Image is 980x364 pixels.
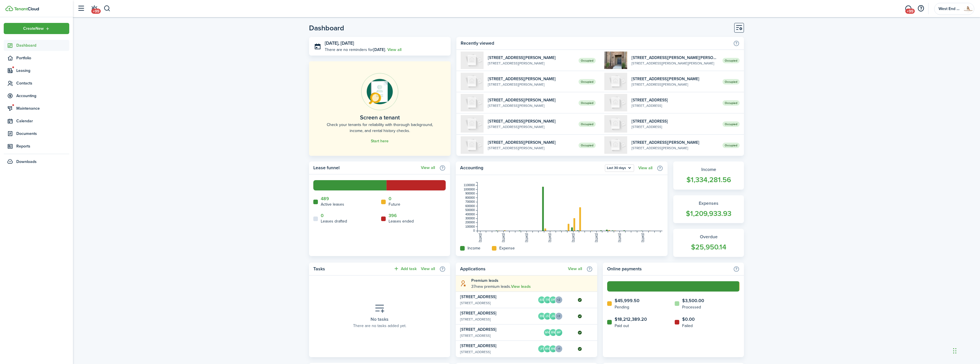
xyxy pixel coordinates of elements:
[679,174,738,185] widget-stats-count: $1,334,281.56
[679,200,738,207] widget-stats-title: Expenses
[461,52,484,69] img: 1
[905,9,915,14] span: +99
[16,68,69,74] span: Leasing
[631,139,718,145] widget-list-item-title: [STREET_ADDRESS][PERSON_NAME]
[615,304,640,310] home-widget-title: Pending
[607,265,730,272] home-widget-title: Online payments
[499,245,515,251] home-widget-title: Expense
[389,218,414,224] home-widget-title: Leases ended
[16,55,69,61] span: Portfolio
[631,145,718,151] widget-list-item-description: [STREET_ADDRESS][PERSON_NAME]
[579,58,596,63] span: Occupied
[321,218,347,224] home-widget-title: Leases drafted
[89,1,100,16] a: Notifications
[673,195,744,223] a: Expenses$1,209,933.93
[479,233,482,242] tspan: [DATE]
[465,208,475,212] tspan: 500000
[371,316,389,323] placeholder-title: No tasks
[722,58,740,63] span: Occupied
[604,52,627,69] img: A
[91,9,101,14] span: +99
[14,7,39,11] img: TenantCloud
[641,233,644,242] tspan: [DATE]
[722,121,740,127] span: Occupied
[325,47,386,53] p: There are no reminders for .
[550,313,557,320] avatar-text: JS
[488,82,575,87] widget-list-item-description: [STREET_ADDRESS][PERSON_NAME]
[16,143,69,149] span: Reports
[465,221,475,224] tspan: 200000
[460,317,535,322] widget-list-item-description: [STREET_ADDRESS]
[488,76,575,82] widget-list-item-title: [STREET_ADDRESS][PERSON_NAME]
[673,229,744,257] a: Overdue$25,950.14
[371,139,389,143] a: Start here
[421,267,435,271] a: View all
[544,345,551,352] avatar-text: MV
[313,265,391,272] home-widget-title: Tasks
[16,93,69,99] span: Accounting
[557,345,563,353] button: Open menu
[488,124,575,129] widget-list-item-description: [STREET_ADDRESS][PERSON_NAME]
[465,217,475,220] tspan: 300000
[555,329,562,336] avatar-text: MP
[104,4,111,13] button: Search
[722,143,740,148] span: Occupied
[549,233,552,242] tspan: [DATE]
[460,300,535,306] widget-list-item-description: [STREET_ADDRESS]
[488,145,575,151] widget-list-item-description: [STREET_ADDRESS][PERSON_NAME]
[579,143,596,148] span: Occupied
[555,296,563,304] menu-trigger: +2
[465,196,475,199] tspan: 800000
[488,103,575,108] widget-list-item-description: [STREET_ADDRESS][PERSON_NAME]
[555,345,563,353] menu-trigger: +1
[502,233,505,242] tspan: [DATE]
[916,4,926,13] button: Open resource center
[605,164,634,172] button: Last 30 days
[387,47,401,53] a: View all
[465,213,475,216] tspan: 400000
[461,94,484,111] img: 1
[525,233,528,242] tspan: [DATE]
[460,343,535,349] widget-list-item-title: [STREET_ADDRESS]
[389,196,391,201] a: 0
[631,82,718,87] widget-list-item-description: [STREET_ADDRESS][PERSON_NAME]
[951,337,980,364] iframe: Chat Widget
[421,166,435,170] a: View all
[488,97,575,103] widget-list-item-title: [STREET_ADDRESS][PERSON_NAME]
[461,136,484,154] img: B
[722,79,740,84] span: Occupied
[595,233,598,242] tspan: [DATE]
[679,166,738,173] widget-stats-title: Income
[631,76,718,82] widget-list-item-title: [STREET_ADDRESS][PERSON_NAME]
[604,94,627,111] img: 1
[679,242,738,253] widget-stats-count: $25,950.14
[488,61,575,66] widget-list-item-description: [STREET_ADDRESS][PERSON_NAME]
[615,316,647,323] home-widget-count: $18,212,389.20
[321,196,329,201] a: 489
[939,7,961,11] span: West End Property Management
[460,280,467,287] i: soft
[309,24,344,32] header-page-title: Dashboard
[4,23,69,34] button: Open menu
[604,73,627,90] img: B
[631,103,718,108] widget-list-item-description: [STREET_ADDRESS]
[460,333,535,338] widget-list-item-description: [STREET_ADDRESS]
[682,316,695,323] home-widget-count: $0.00
[538,345,545,352] avatar-text: JF
[465,225,475,228] tspan: 100000
[460,265,565,272] home-widget-title: Applications
[682,297,704,304] home-widget-count: $3,500.00
[460,310,535,316] widget-list-item-title: [STREET_ADDRESS]
[465,204,475,208] tspan: 600000
[460,164,602,172] home-widget-title: Accounting
[360,113,400,122] home-placeholder-title: Screen a tenant
[679,233,738,240] widget-stats-title: Overdue
[631,124,718,129] widget-list-item-description: [STREET_ADDRESS]
[16,42,69,48] span: Dashboard
[568,267,582,271] a: View all
[353,323,406,329] placeholder-description: There are no tasks added yet.
[373,47,385,53] b: [DATE]
[5,6,13,11] img: TenantCloud
[538,296,545,303] avatar-text: AS
[544,329,551,336] avatar-text: MV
